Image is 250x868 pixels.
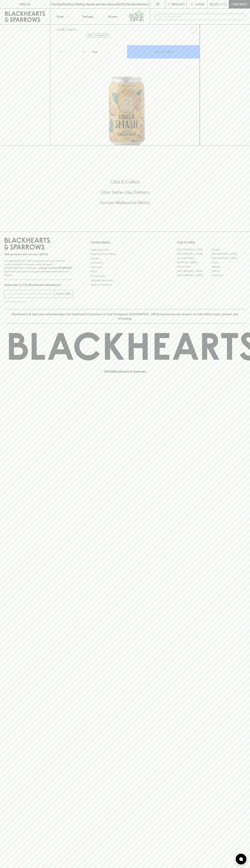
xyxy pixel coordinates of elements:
[177,265,211,269] a: Fitzroy North
[86,33,109,38] button: Add to wishlist
[177,260,211,265] a: [PERSON_NAME]
[91,274,159,278] a: Privacy Policy
[211,273,246,278] a: Thornbury
[154,50,173,54] p: ADD TO CART
[177,248,211,252] a: [GEOGRAPHIC_DATA]
[195,2,204,6] p: Login
[211,256,246,260] a: [GEOGRAPHIC_DATA]
[100,9,125,24] a: Stores
[211,252,246,256] a: [GEOGRAPHIC_DATA]
[188,26,198,35] button: Add to wishlist
[54,37,200,145] img: 27280.png
[57,28,65,31] a: HOME
[210,2,218,6] p: $0.00
[91,248,159,252] a: Bottle Drop FAQ's
[56,292,71,296] p: SUBSCRIBE
[177,269,211,273] a: [GEOGRAPHIC_DATA]
[177,256,211,260] a: Brunswick West
[7,291,55,297] input: e.g. jane@blackheartsandsparrows.com.au
[127,45,200,59] button: ADD TO CART
[177,240,246,245] p: OUR STORES
[177,252,211,256] a: [GEOGRAPHIC_DATA]
[55,290,73,298] button: SUBSCRIBE
[91,240,159,245] p: OTHER AREAS
[91,265,159,269] a: Gift Cards
[163,14,243,20] input: Try "Pinot noir"
[4,283,73,287] p: Subscribe to The Blackhearts Newsletter
[19,2,31,6] p: FIND US
[90,48,127,55] div: Can
[108,14,117,19] p: Stores
[4,200,246,206] h5: Across Melbourne Metro
[91,256,159,261] a: Careers
[211,265,246,269] a: Geelong
[177,273,211,278] a: [GEOGRAPHIC_DATA]
[68,28,75,31] a: SHOP
[91,278,159,283] a: Shipping Information
[211,248,246,252] a: Braddon
[4,259,73,277] p: It is against the law to sell or supply alcohol to, or to obtain alcohol on behalf of a person un...
[211,269,246,273] a: Prahran
[231,2,247,6] p: Checkout
[7,312,243,321] p: Blackhearts & Sparrows acknowledges the traditional Custodians of land throughout [GEOGRAPHIC_DAT...
[4,253,73,256] p: Sibling owned and run since [DATE]
[4,189,246,195] h5: Uber Same-Day Delivery
[4,179,246,185] h5: Click & Collect
[91,252,159,256] a: Business & Bulk Gifting
[4,165,246,225] div: Call to action block
[91,283,159,287] a: Terms & Conditions
[56,14,64,19] p: Shop
[211,260,246,265] a: Fitzroy
[92,50,97,54] p: Can
[172,2,185,6] p: Wishlist
[239,857,243,861] img: bubble-icon
[91,270,159,274] a: FAQ's
[224,3,226,5] p: 0
[82,14,93,19] p: Tastings
[50,9,75,24] button: Shop
[4,300,73,303] p: We will never spam you
[91,261,159,265] a: Contact Us
[75,9,100,24] a: Tastings
[39,266,72,269] strong: Liquor License #32064953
